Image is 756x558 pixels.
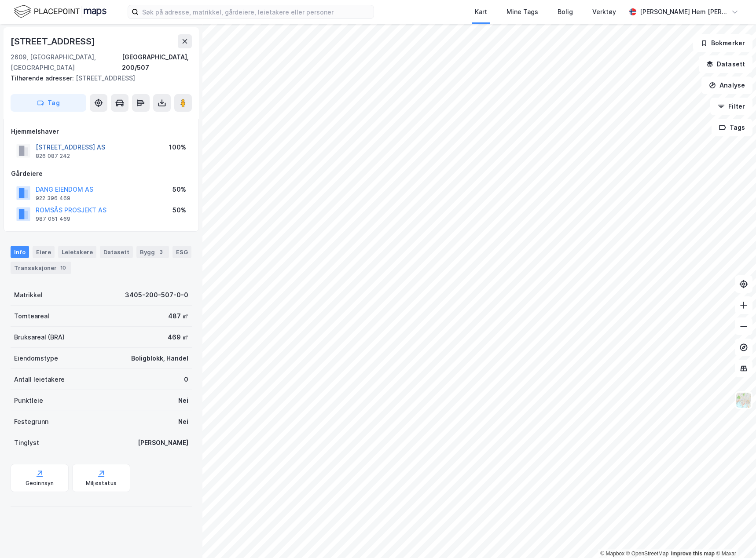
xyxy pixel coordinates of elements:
div: [PERSON_NAME] [138,438,188,448]
div: Kart [475,7,487,17]
div: 50% [172,184,186,195]
div: Antall leietakere [14,374,65,385]
button: Bokmerker [693,34,752,52]
div: 3405-200-507-0-0 [125,290,188,300]
div: Transaksjoner [11,262,71,274]
div: Tinglyst [14,438,39,448]
div: Nei [178,395,188,406]
div: 922 396 469 [36,195,70,202]
a: Improve this map [671,551,715,557]
div: Bygg [136,246,169,258]
img: Z [735,392,752,408]
div: ESG [172,246,191,258]
div: Punktleie [14,395,43,406]
div: [STREET_ADDRESS] [11,34,97,48]
button: Filter [710,98,752,115]
div: Geoinnsyn [26,480,54,487]
div: 100% [169,142,186,153]
div: Tomteareal [14,311,49,321]
div: 50% [172,205,186,215]
div: Matrikkel [14,290,43,300]
div: Nei [178,416,188,427]
div: Eiere [33,246,55,258]
div: 10 [59,263,68,272]
div: Mine Tags [506,7,538,17]
div: Verktøy [592,7,616,17]
div: 469 ㎡ [168,332,188,343]
div: 2609, [GEOGRAPHIC_DATA], [GEOGRAPHIC_DATA] [11,52,122,73]
div: [STREET_ADDRESS] [11,73,185,84]
input: Søk på adresse, matrikkel, gårdeiere, leietakere eller personer [139,5,374,18]
span: Tilhørende adresser: [11,74,76,82]
button: Datasett [699,55,752,73]
button: Tags [712,119,752,136]
button: Analyse [701,77,752,94]
button: Tag [11,94,86,112]
div: 3 [157,248,165,256]
div: Bruksareal (BRA) [14,332,65,343]
div: Boligblokk, Handel [131,353,188,364]
div: 826 087 242 [36,153,70,160]
div: Miljøstatus [86,480,117,487]
div: 0 [184,374,188,385]
div: [GEOGRAPHIC_DATA], 200/507 [122,52,192,73]
div: Datasett [100,246,133,258]
div: Kontrollprogram for chat [712,516,756,558]
div: 987 051 469 [36,215,70,222]
div: Festegrunn [14,416,48,427]
div: Gårdeiere [11,168,191,179]
div: Info [11,246,29,258]
div: Leietakere [58,246,96,258]
iframe: Chat Widget [712,516,756,558]
div: Hjemmelshaver [11,126,191,137]
a: Mapbox [600,551,624,557]
div: [PERSON_NAME] Hem [PERSON_NAME] [640,7,728,17]
div: Eiendomstype [14,353,58,364]
img: logo.f888ab2527a4732fd821a326f86c7f29.svg [14,4,106,19]
div: Bolig [558,7,573,17]
div: 487 ㎡ [168,311,188,321]
a: OpenStreetMap [626,551,669,557]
